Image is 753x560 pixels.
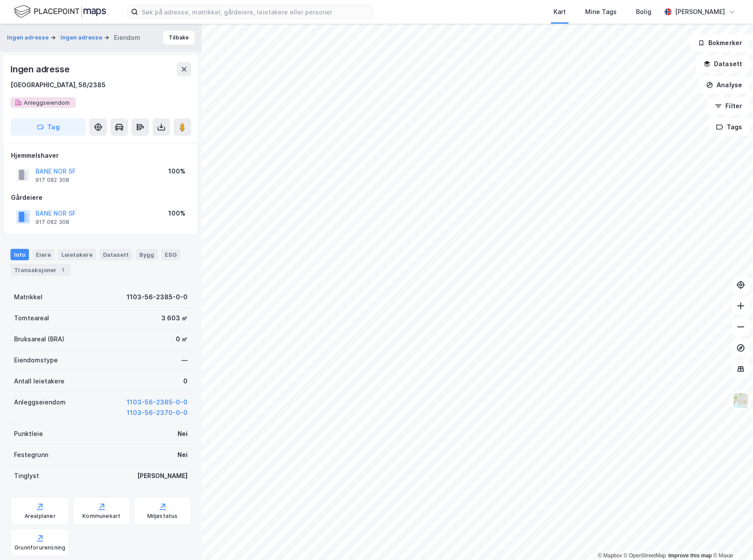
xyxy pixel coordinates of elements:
[7,33,50,42] button: Ingen adresse
[147,513,178,520] div: Miljøstatus
[82,513,121,520] div: Kommunekart
[696,55,749,73] button: Datasett
[168,166,185,177] div: 100%
[11,192,191,203] div: Gårdeiere
[138,5,372,18] input: Søk på adresse, matrikkel, gårdeiere, leietakere eller personer
[709,518,753,560] iframe: Chat Widget
[181,355,188,365] div: —
[11,118,86,136] button: Tag
[178,429,188,439] div: Nei
[11,150,191,161] div: Hjemmelshaver
[14,355,58,365] div: Eiendomstype
[58,249,96,260] div: Leietakere
[127,408,188,418] button: 1103-56-2370-0-0
[176,334,188,344] div: 0 ㎡
[60,33,104,42] button: Ingen adresse
[11,249,29,260] div: Info
[707,97,749,115] button: Filter
[127,397,188,408] button: 1103-56-2365-0-0
[14,292,43,302] div: Matrikkel
[732,392,749,409] img: Z
[14,376,64,386] div: Antall leietakere
[554,7,566,17] div: Kart
[137,471,188,481] div: [PERSON_NAME]
[14,4,106,19] img: logo.f888ab2527a4732fd821a326f86c7f29.svg
[699,76,749,94] button: Analyse
[14,429,43,439] div: Punktleie
[183,376,188,386] div: 0
[36,177,69,184] div: 917 082 308
[585,7,617,17] div: Mine Tags
[168,208,185,219] div: 100%
[11,80,106,90] div: [GEOGRAPHIC_DATA], 56/2385
[668,553,712,559] a: Improve this map
[114,32,140,43] div: Eiendom
[58,266,67,274] div: 1
[163,31,195,45] button: Tilbake
[136,249,158,260] div: Bygg
[36,219,69,226] div: 917 082 308
[675,7,725,17] div: [PERSON_NAME]
[11,62,71,76] div: Ingen adresse
[690,34,749,52] button: Bokmerker
[598,553,622,559] a: Mapbox
[99,249,132,260] div: Datasett
[709,518,753,560] div: Kontrollprogram for chat
[32,249,54,260] div: Eiere
[161,313,188,323] div: 3 603 ㎡
[161,249,180,260] div: ESG
[624,553,666,559] a: OpenStreetMap
[14,544,65,551] div: Grunnforurensning
[709,118,749,136] button: Tags
[25,513,56,520] div: Arealplaner
[14,397,66,408] div: Anleggseiendom
[11,264,71,276] div: Transaksjoner
[178,450,188,460] div: Nei
[14,471,39,481] div: Tinglyst
[14,313,49,323] div: Tomteareal
[14,450,48,460] div: Festegrunn
[636,7,651,17] div: Bolig
[14,334,64,344] div: Bruksareal (BRA)
[127,292,188,302] div: 1103-56-2385-0-0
